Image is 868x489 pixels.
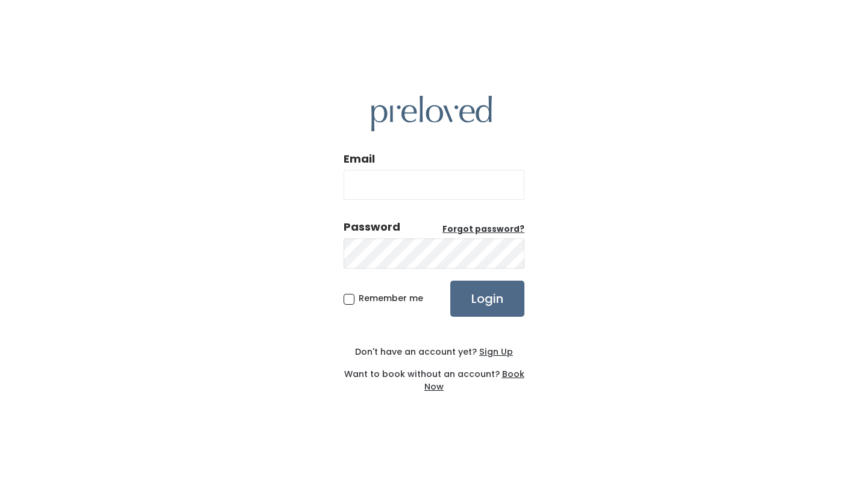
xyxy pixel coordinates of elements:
[477,346,513,358] a: Sign Up
[344,151,375,167] label: Email
[424,368,524,393] a: Book Now
[344,358,524,393] div: Want to book without an account?
[359,292,423,304] span: Remember me
[344,346,524,358] div: Don't have an account yet?
[479,346,513,358] u: Sign Up
[344,219,400,235] div: Password
[371,96,492,131] img: preloved logo
[442,223,524,235] a: Forgot password?
[450,281,524,317] input: Login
